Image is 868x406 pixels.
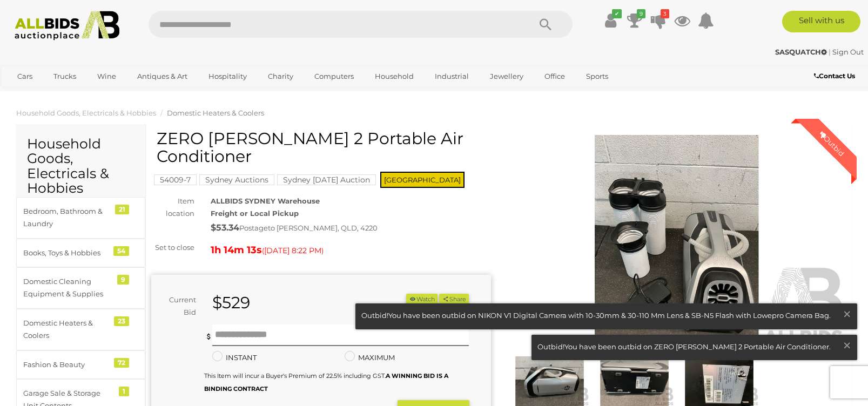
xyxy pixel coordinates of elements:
button: Search [519,11,573,38]
a: Hospitality [201,67,254,85]
li: Watch this item [406,294,438,305]
span: × [842,303,852,324]
span: to [PERSON_NAME], QLD, 4220 [268,224,378,232]
div: 54 [113,246,129,256]
div: Bedroom, Bathroom & Laundry [23,205,112,231]
a: Domestic Cleaning Equipment & Supplies 9 [16,267,145,309]
a: Antiques & Art [130,67,194,85]
strong: 1h 14m 13s [211,244,262,256]
span: | [829,48,831,56]
mark: Sydney Auctions [199,174,274,185]
strong: Freight or Local Pickup [211,209,299,218]
div: 72 [114,358,129,368]
a: Computers [307,67,361,85]
a: Cars [10,67,39,85]
a: Sydney Auctions [199,175,274,184]
span: [GEOGRAPHIC_DATA] [380,172,465,188]
i: ✔ [612,9,622,18]
a: Books, Toys & Hobbies 54 [16,239,145,267]
span: [DATE] 8:22 PM [264,246,321,255]
a: 54009-7 [154,175,197,184]
div: Fashion & Beauty [23,358,112,371]
label: MAXIMUM [345,351,395,364]
span: × [842,335,852,356]
a: Domestic Heaters & Coolers 23 [16,309,145,350]
mark: 54009-7 [154,174,197,185]
a: Contact Us [814,70,858,82]
a: Bedroom, Bathroom & Laundry 21 [16,197,145,239]
div: 9 [117,275,129,285]
a: Household [368,67,421,85]
div: Domestic Heaters & Coolers [23,317,112,342]
a: Wine [90,67,123,85]
a: Trucks [46,67,83,85]
div: 23 [114,316,129,326]
a: Sign Out [832,48,864,56]
a: Industrial [428,67,476,85]
strong: $53.34 [211,222,239,233]
a: Sports [579,67,615,85]
a: 9 [627,11,643,30]
a: Domestic Heaters & Coolers [167,109,264,117]
a: ✔ [603,11,619,30]
small: This Item will incur a Buyer's Premium of 22.5% including GST. [204,372,448,392]
img: ZERO BREEZE Mark 2 Portable Air Conditioner [507,135,847,354]
div: Item location [143,195,203,220]
button: Watch [406,294,438,305]
strong: ALLBIDS SYDNEY Warehouse [211,197,320,205]
h1: ZERO [PERSON_NAME] 2 Portable Air Conditioner [157,130,488,165]
strong: $529 [212,293,250,313]
div: Books, Toys & Hobbies [23,247,112,259]
a: Jewellery [483,67,530,85]
b: A WINNING BID IS A BINDING CONTRACT [204,372,448,392]
i: 3 [661,9,669,18]
a: Office [537,67,572,85]
div: 1 [119,387,129,396]
div: Domestic Cleaning Equipment & Supplies [23,275,112,301]
div: Set to close [143,241,203,254]
a: Household Goods, Electricals & Hobbies [16,109,156,117]
img: Allbids.com.au [9,11,126,40]
a: 3 [650,11,667,30]
a: Charity [261,67,300,85]
b: Contact Us [814,72,855,80]
span: ( ) [262,246,324,255]
i: 9 [637,9,645,18]
div: Current Bid [151,294,204,319]
label: INSTANT [212,351,257,364]
mark: Sydney [DATE] Auction [277,174,376,185]
button: Share [439,294,469,305]
a: Fashion & Beauty 72 [16,350,145,379]
div: Postage [211,220,491,236]
a: Sydney [DATE] Auction [277,175,376,184]
h2: Household Goods, Electricals & Hobbies [27,137,134,196]
a: [GEOGRAPHIC_DATA] [10,85,101,103]
div: Outbid [807,119,857,168]
a: Sell with us [782,11,860,32]
div: 21 [115,205,129,214]
strong: SASQUATCH [775,48,827,56]
a: SASQUATCH [775,48,829,56]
